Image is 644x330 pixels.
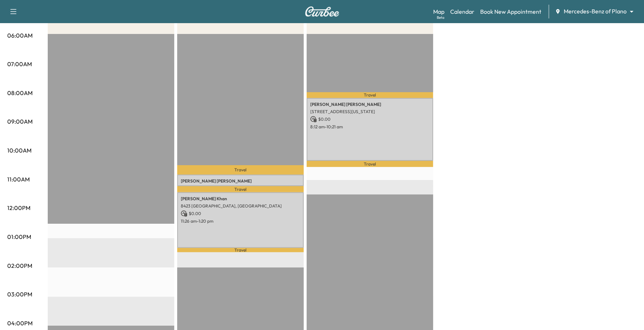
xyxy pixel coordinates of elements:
[310,116,430,123] p: $ 0.00
[181,218,300,224] p: 11:26 am - 1:20 pm
[177,165,304,175] p: Travel
[7,60,32,68] p: 07:00AM
[7,290,32,299] p: 03:00PM
[181,185,300,191] p: [STREET_ADDRESS]
[450,7,474,16] a: Calendar
[7,31,33,40] p: 06:00AM
[310,109,430,115] p: [STREET_ADDRESS][US_STATE]
[564,7,627,16] span: Mercedes-Benz of Plano
[437,15,444,20] div: Beta
[177,186,304,192] p: Travel
[7,261,32,270] p: 02:00PM
[181,210,300,217] p: $ 0.00
[7,203,30,212] p: 12:00PM
[310,124,430,130] p: 8:12 am - 10:21 am
[7,117,33,126] p: 09:00AM
[305,7,340,17] img: Curbee Logo
[7,319,33,327] p: 04:00PM
[181,196,300,202] p: [PERSON_NAME] Khan
[307,161,433,167] p: Travel
[181,178,300,184] p: [PERSON_NAME] [PERSON_NAME]
[433,7,444,16] a: MapBeta
[7,232,31,241] p: 01:00PM
[480,7,541,16] a: Book New Appointment
[7,175,30,184] p: 11:00AM
[7,89,33,97] p: 08:00AM
[181,203,300,209] p: 8423 [GEOGRAPHIC_DATA], [GEOGRAPHIC_DATA]
[307,92,433,98] p: Travel
[7,146,31,155] p: 10:00AM
[177,248,304,252] p: Travel
[310,102,430,107] p: [PERSON_NAME] [PERSON_NAME]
